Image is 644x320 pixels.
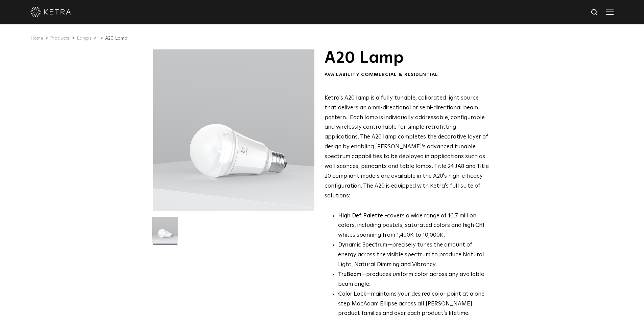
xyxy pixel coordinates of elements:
[338,290,489,319] li: —maintains your desired color point at a one step MacAdam Ellipse across all [PERSON_NAME] produc...
[591,8,599,17] img: search icon
[50,36,70,41] a: Products
[325,71,489,78] div: Availability:
[338,211,489,241] p: covers a wide range of 16.7 million colors, including pastels, saturated colors and high CRI whit...
[338,272,361,277] strong: TruBeam
[105,36,127,41] a: A20 Lamp
[338,291,366,297] strong: Color Lock
[30,36,43,41] a: Home
[338,270,489,290] li: —produces uniform color across any available beam angle.
[77,36,92,41] a: Lamps
[30,7,71,17] img: ketra-logo-2019-white
[325,49,489,66] h1: A20 Lamp
[338,242,387,248] strong: Dynamic Spectrum
[152,217,178,248] img: A20-Lamp-2021-Web-Square
[338,240,489,270] li: —precisely tunes the amount of energy across the visible spectrum to produce Natural Light, Natur...
[325,95,489,199] span: Ketra's A20 lamp is a fully tunable, calibrated light source that delivers an omni-directional or...
[606,8,614,15] img: Hamburger%20Nav.svg
[338,213,387,219] strong: High Def Palette -
[361,72,438,77] span: Commercial & Residential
